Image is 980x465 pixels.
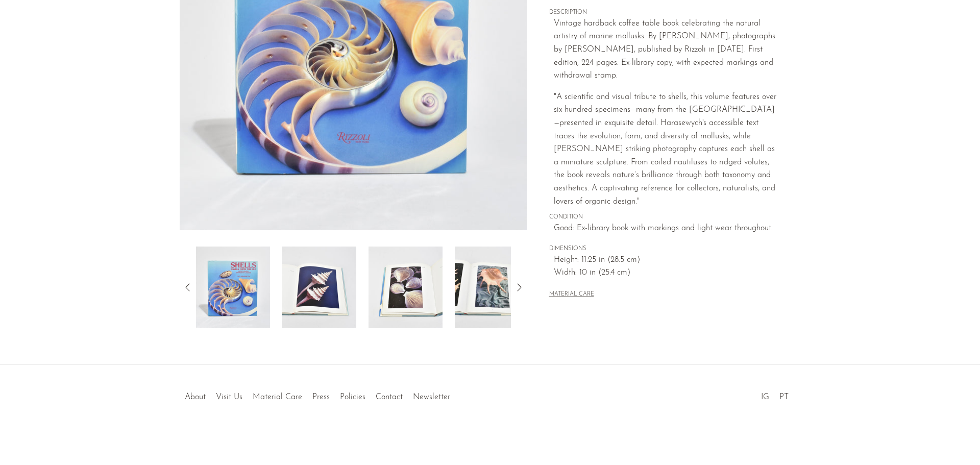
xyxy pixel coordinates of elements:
[340,393,365,401] a: Policies
[196,247,270,328] img: Shells: Jewels From the Sea
[455,247,529,328] img: Shells: Jewels From the Sea
[779,393,789,401] a: PT
[554,17,779,83] p: Vintage hardback coffee table book celebrating the natural artistry of marine mollusks. By [PERSO...
[554,266,779,280] span: Width: 10 in (25.4 cm)
[312,393,330,401] a: Press
[761,393,769,401] a: IG
[549,244,779,254] span: DIMENSIONS
[549,8,779,17] span: DESCRIPTION
[369,247,443,328] img: Shells: Jewels From the Sea
[554,222,779,235] span: Good: Ex-library book with markings and light wear throughout.
[554,254,779,267] span: Height: 11.25 in (28.5 cm)
[180,385,455,404] ul: Quick links
[554,91,779,208] p: "A scientific and visual tribute to shells, this volume features over six hundred specimens—many ...
[549,213,779,222] span: CONDITION
[216,393,242,401] a: Visit Us
[185,393,206,401] a: About
[549,291,594,299] button: MATERIAL CARE
[282,247,356,328] img: Shells: Jewels From the Sea
[376,393,403,401] a: Contact
[756,385,794,404] ul: Social Medias
[253,393,302,401] a: Material Care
